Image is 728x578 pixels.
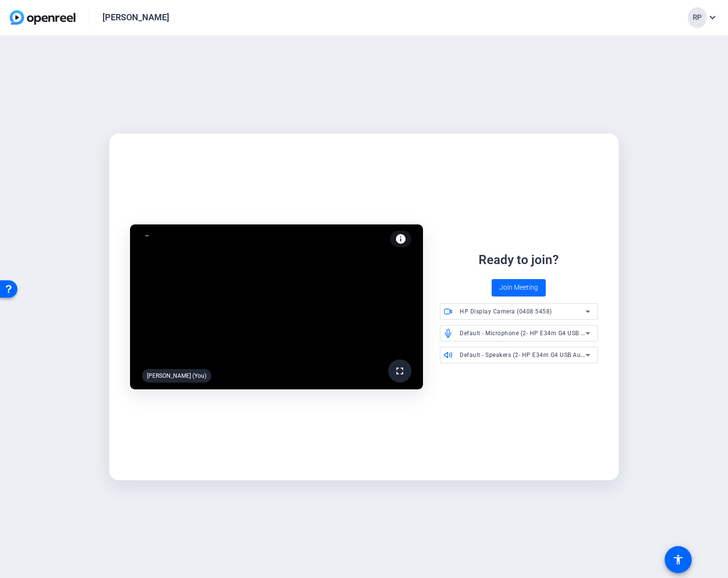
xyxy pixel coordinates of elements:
[672,554,684,565] mat-icon: accessibility
[707,12,718,23] mat-icon: expand_more
[395,233,407,245] mat-icon: info
[499,282,538,293] span: Join Meeting
[10,10,75,25] img: OpenReel logo
[394,365,406,377] mat-icon: fullscreen
[479,251,559,269] div: Ready to join?
[102,12,169,23] div: [PERSON_NAME]
[460,329,635,337] span: Default - Microphone (2- HP E34m G4 USB Audio) (03f0:0487)
[142,369,211,383] div: [PERSON_NAME] (You)
[460,351,627,358] span: Default - Speakers (2- HP E34m G4 USB Audio) (03f0:0487)
[460,308,552,315] span: HP Display Camera (0408:5458)
[492,279,546,296] button: Join Meeting
[688,7,707,28] div: RP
